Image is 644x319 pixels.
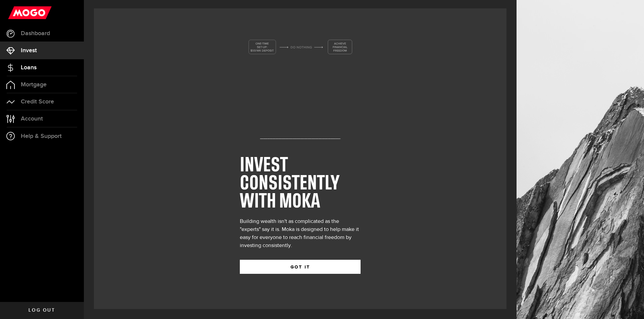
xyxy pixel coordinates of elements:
span: Mortgage [21,82,47,88]
div: Building wealth isn't as complicated as the "experts" say it is. Moka is designed to help make it... [240,218,361,250]
button: GOT IT [240,260,361,274]
button: Open LiveChat chat widget [5,3,25,23]
span: Invest [21,48,37,54]
span: Dashboard [21,30,50,36]
h1: INVEST CONSISTENTLY WITH MOKA [240,157,361,211]
span: Loans [21,65,37,71]
span: Help & Support [21,133,62,139]
span: Account [21,116,43,122]
span: Credit Score [21,99,54,105]
span: Log out [29,308,55,313]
